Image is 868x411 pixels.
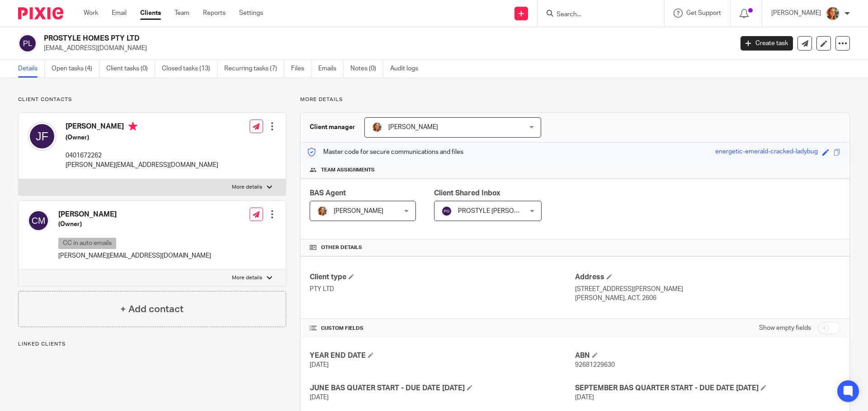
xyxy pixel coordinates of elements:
h4: + Add contact [120,302,184,316]
a: Work [84,9,98,18]
p: More details [300,96,850,103]
div: energetic-emerald-cracked-ladybug [715,147,818,157]
h4: [PERSON_NAME] [58,210,211,219]
span: [DATE] [310,394,329,401]
span: 92681229630 [575,362,615,368]
i: Primary [128,122,137,131]
a: Email [112,9,127,18]
h4: JUNE BAS QUATER START - DUE DATE [DATE] [310,383,575,393]
p: [PERSON_NAME] [771,9,821,18]
p: PTY LTD [310,285,575,294]
span: [PERSON_NAME] [334,208,383,214]
h4: ABN [575,351,840,360]
h4: [PERSON_NAME] [66,122,218,133]
p: More details [232,184,262,191]
a: Clients [140,9,161,18]
img: Avatar.png [317,206,328,217]
img: svg%3E [28,122,57,151]
h4: YEAR END DATE [310,351,575,360]
p: [STREET_ADDRESS][PERSON_NAME] [575,285,840,294]
a: Closed tasks (13) [162,60,217,78]
img: svg%3E [18,34,37,53]
a: Team [175,9,189,18]
span: Team assignments [321,166,375,174]
p: CC in auto emails [58,238,116,249]
span: [DATE] [575,394,594,401]
h5: (Owner) [66,133,218,142]
h4: Client type [310,272,575,282]
label: Show empty fields [759,323,811,332]
h2: PROSTYLE HOMES PTY LTD [44,34,590,43]
img: Avatar.png [372,122,382,133]
a: Emails [318,60,344,78]
h4: Address [575,272,840,282]
a: Open tasks (4) [52,60,99,78]
p: Master code for secure communications and files [307,148,463,157]
span: [DATE] [310,362,329,368]
a: Client tasks (0) [106,60,155,78]
p: Linked clients [18,341,286,348]
h4: SEPTEMBER BAS QUARTER START - DUE DATE [DATE] [575,383,840,393]
span: Get Support [686,10,721,16]
h4: CUSTOM FIELDS [310,325,575,332]
span: Client Shared Inbox [434,189,500,197]
span: Other details [321,244,362,251]
h3: Client manager [310,123,355,132]
h5: (Owner) [58,220,211,229]
img: Avatar.png [826,6,840,21]
img: svg%3E [28,210,49,231]
p: [PERSON_NAME][EMAIL_ADDRESS][DOMAIN_NAME] [58,251,211,260]
a: Create task [741,36,793,51]
img: Pixie [18,7,63,19]
p: [PERSON_NAME], ACT, 2606 [575,294,840,303]
a: Files [291,60,311,78]
input: Search [556,11,637,19]
a: Details [18,60,45,78]
span: BAS Agent [310,189,346,197]
span: [PERSON_NAME] [388,124,438,130]
p: [EMAIL_ADDRESS][DOMAIN_NAME] [44,44,727,53]
p: [PERSON_NAME][EMAIL_ADDRESS][DOMAIN_NAME] [66,161,218,170]
span: PROSTYLE [PERSON_NAME] [458,208,541,214]
img: svg%3E [441,206,452,217]
a: Reports [203,9,226,18]
p: More details [232,274,262,282]
a: Audit logs [390,60,425,78]
a: Notes (0) [350,60,383,78]
p: Client contacts [18,96,286,103]
a: Recurring tasks (7) [224,60,284,78]
a: Settings [239,9,263,18]
p: 0401672262 [66,151,218,160]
